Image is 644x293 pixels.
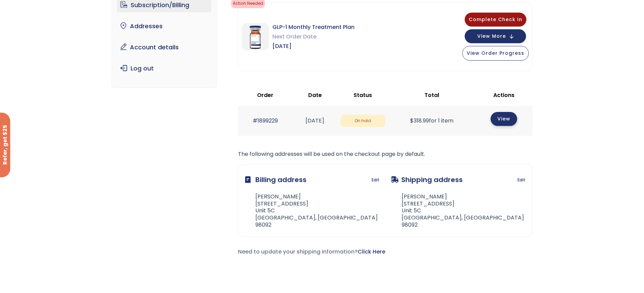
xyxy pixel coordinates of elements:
[272,32,355,42] span: Next Order Date
[308,91,322,99] span: Date
[493,91,514,99] span: Actions
[410,117,429,125] span: 318.99
[238,248,385,256] span: Need to update your shipping information?
[391,193,525,229] address: [PERSON_NAME] [STREET_ADDRESS] Unit 5C [GEOGRAPHIC_DATA], [GEOGRAPHIC_DATA] 98092
[272,42,355,51] span: [DATE]
[245,171,306,188] h3: Billing address
[354,91,372,99] span: Status
[117,40,211,54] a: Account details
[465,13,526,27] button: Complete Check In
[358,248,385,256] a: Click Here
[372,175,379,185] a: Edit
[257,91,273,99] span: Order
[491,112,517,126] a: View
[462,46,529,61] button: View Order Progress
[272,22,355,32] span: GLP-1 Monthly Treatment Plan
[341,115,386,127] span: On hold
[469,16,522,23] span: Complete Check In
[238,149,533,159] p: The following addresses will be used on the checkout page by default.
[305,117,324,125] time: [DATE]
[410,117,414,125] span: $
[117,19,211,33] a: Addresses
[389,106,475,135] td: for 1 item
[465,29,526,43] button: View More
[467,50,524,56] span: View Order Progress
[117,61,211,76] a: Log out
[477,34,506,38] span: View More
[391,171,463,188] h3: Shipping address
[518,175,525,185] a: Edit
[245,193,380,229] address: [PERSON_NAME] [STREET_ADDRESS] Unit 5C [GEOGRAPHIC_DATA], [GEOGRAPHIC_DATA] 98092
[424,91,439,99] span: Total
[253,117,278,125] a: #1899229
